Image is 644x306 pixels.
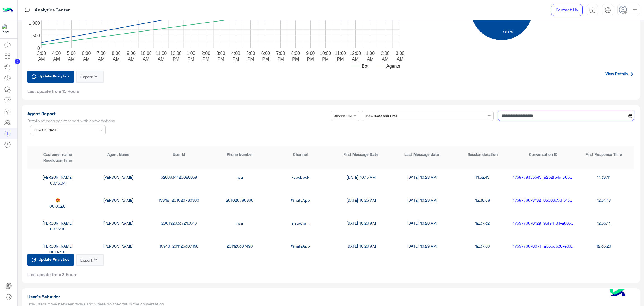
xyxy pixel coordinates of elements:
[587,4,598,16] a: tab
[113,57,119,62] text: AM
[350,51,361,56] text: 12:00
[382,57,389,62] text: AM
[76,71,104,83] button: Exportkeyboard_arrow_down
[149,220,209,226] div: 2001926337246546
[27,111,329,116] h1: Agent Report
[143,57,149,62] text: AM
[37,51,46,56] text: 3:00
[27,88,79,94] span: Last update from 15 Hours
[452,220,513,226] div: 12:37:32
[331,243,391,249] div: [DATE] 10:26 AM
[513,197,574,203] div: 1759776678192_6306665d-5134-43c5-a3da-1b319907943c
[261,51,270,56] text: 6:00
[391,151,452,157] div: Last Message date
[262,57,269,62] text: PM
[83,57,89,62] text: AM
[209,151,270,157] div: Phone Number
[88,174,149,180] div: [PERSON_NAME]
[188,57,194,62] text: PM
[27,249,88,255] div: 00:02:30
[27,151,88,157] div: Customer name
[149,151,209,157] div: User Id
[98,57,105,62] text: AM
[270,243,331,249] div: WhatsApp
[93,73,99,80] i: keyboard_arrow_down
[82,51,91,56] text: 6:00
[232,57,239,62] text: PM
[386,64,400,69] text: Agents
[306,51,315,56] text: 9:00
[292,57,299,62] text: PM
[209,197,270,203] div: 201020780960
[24,6,31,13] img: tab
[381,51,389,56] text: 2:00
[335,51,346,56] text: 11:00
[246,51,255,56] text: 5:00
[27,294,329,300] h1: User’s Behavior
[27,71,74,83] button: Update Analytics
[202,57,209,62] text: PM
[589,7,596,13] img: tab
[270,220,331,226] div: Instagram
[172,57,179,62] text: PM
[93,256,99,263] i: keyboard_arrow_down
[396,51,404,56] text: 3:00
[27,174,88,180] div: [PERSON_NAME]
[127,51,135,56] text: 9:00
[331,197,391,203] div: [DATE] 10:23 AM
[88,151,149,157] div: Agent Name
[2,24,12,34] img: 1403182699927242
[337,57,344,62] text: PM
[331,174,391,180] div: [DATE] 10:15 AM
[27,203,88,209] div: 00:06:20
[574,174,634,180] div: 11:39:41
[88,197,149,203] div: [PERSON_NAME]
[270,174,331,180] div: Facebook
[170,51,181,56] text: 12:00
[366,51,375,56] text: 1:00
[291,51,300,56] text: 8:00
[201,51,210,56] text: 2:00
[331,220,391,226] div: [DATE] 10:26 AM
[140,51,151,56] text: 10:00
[574,197,634,203] div: 12:31:48
[32,33,40,38] text: 500
[27,254,74,266] button: Update Analytics
[631,7,638,14] img: profile
[68,57,75,62] text: AM
[277,57,284,62] text: PM
[270,197,331,203] div: WhatsApp
[605,7,611,13] img: tab
[88,220,149,226] div: [PERSON_NAME]
[367,57,373,62] text: AM
[503,30,513,34] text: 58.6%
[307,57,314,62] text: PM
[209,174,270,180] div: n/a
[53,57,60,62] text: AM
[574,220,634,226] div: 12:35:14
[320,51,331,56] text: 10:00
[513,220,574,226] div: 1759776678129_95fa4f84-a665-4ea5-9192-57b7f3b6fe08
[29,21,40,25] text: 1,000
[605,71,634,76] a: View Details
[391,197,452,203] div: [DATE] 10:29 AM
[128,57,134,62] text: AM
[112,51,120,56] text: 8:00
[513,243,574,249] div: 1759776678071_ab5bd530-e66d-40c2-b043-5f358a6f0dbd
[452,174,513,180] div: 11:52:45
[391,243,452,249] div: [DATE] 10:29 AM
[27,220,88,226] div: [PERSON_NAME]
[513,174,574,180] div: 1759779355545_9252fe4a-a659-411f-b7ad-7ed210bb5a02
[37,255,71,263] span: Update Analytics
[27,157,88,163] div: Resolution Time
[391,174,452,180] div: [DATE] 10:28 AM
[35,6,70,14] p: Analytics Center
[270,151,331,157] div: Channel
[149,174,209,180] div: 5266634420088659
[352,57,359,62] text: AM
[38,57,45,62] text: AM
[209,243,270,249] div: 201125307496
[158,57,164,62] text: AM
[551,4,583,16] a: Contact Us
[608,284,627,303] img: hulul-logo.png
